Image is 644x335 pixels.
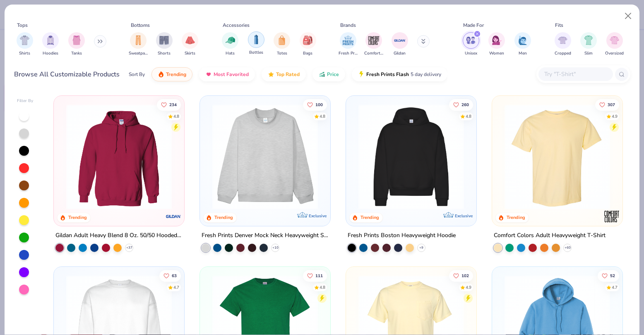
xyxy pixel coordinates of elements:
[170,102,177,107] span: 234
[610,36,619,45] img: Oversized Image
[555,50,571,57] span: Cropped
[303,36,312,45] img: Bags Image
[348,230,456,241] div: Fresh Prints Boston Heavyweight Hoodie
[226,50,235,57] span: Hats
[612,113,618,119] div: 4.9
[14,69,120,79] div: Browse All Customizable Products
[394,50,406,57] span: Gildan
[463,32,479,57] div: filter for Unisex
[610,273,615,278] span: 52
[580,32,597,57] div: filter for Slim
[303,270,327,281] button: Like
[205,71,212,78] img: most_fav.gif
[320,113,325,119] div: 4.8
[605,32,624,57] button: filter button
[466,113,471,119] div: 4.8
[466,284,471,290] div: 4.9
[159,36,169,45] img: Shorts Image
[249,50,263,56] span: Bottles
[199,67,255,81] button: Most Favorited
[68,32,85,57] div: filter for Tanks
[182,32,198,57] button: filter button
[17,98,34,104] div: Filter By
[222,32,238,57] button: filter button
[489,50,504,57] span: Women
[514,32,531,57] button: filter button
[364,50,383,57] span: Comfort Colors
[465,50,477,57] span: Unisex
[129,32,148,57] button: filter button
[309,213,327,219] span: Exclusive
[276,71,300,78] span: Top Rated
[72,36,81,45] img: Tanks Image
[564,245,570,250] span: + 60
[494,230,606,241] div: Comfort Colors Adult Heavyweight T-Shirt
[392,32,408,57] button: filter button
[129,50,148,57] span: Sweatpants
[129,71,145,78] div: Sort By
[488,32,505,57] div: filter for Women
[131,21,150,29] div: Bottoms
[158,50,171,57] span: Shorts
[17,32,33,57] div: filter for Shirts
[598,270,619,281] button: Like
[612,284,618,290] div: 4.7
[274,32,290,57] div: filter for Totes
[339,32,358,57] button: filter button
[392,32,408,57] div: filter for Gildan
[518,36,527,45] img: Men Image
[17,32,33,57] button: filter button
[455,213,473,219] span: Exclusive
[156,32,173,57] div: filter for Shorts
[339,50,358,57] span: Fresh Prints
[463,21,484,29] div: Made For
[43,50,58,57] span: Hoodies
[17,21,28,29] div: Tops
[461,102,469,107] span: 260
[394,34,406,47] img: Gildan Image
[595,99,619,110] button: Like
[68,32,85,57] button: filter button
[185,36,195,45] img: Skirts Image
[126,245,132,250] span: + 37
[461,273,469,278] span: 102
[202,230,329,241] div: Fresh Prints Denver Mock Neck Heavyweight Sweatshirt
[419,245,423,250] span: + 9
[274,32,290,57] button: filter button
[158,71,164,78] img: trending.gif
[55,230,183,241] div: Gildan Adult Heavy Blend 8 Oz. 50/50 Hooded Sweatshirt
[364,32,383,57] div: filter for Comfort Colors
[605,50,624,57] span: Oversized
[268,71,274,78] img: TopRated.gif
[277,50,287,57] span: Totes
[449,270,473,281] button: Like
[620,8,636,24] button: Close
[71,50,82,57] span: Tanks
[543,69,607,79] input: Try "T-Shirt"
[555,32,571,57] button: filter button
[320,284,325,290] div: 4.8
[368,34,380,47] img: Comfort Colors Image
[129,32,148,57] div: filter for Sweatpants
[354,104,468,209] img: 91acfc32-fd48-4d6b-bdad-a4c1a30ac3fc
[300,32,316,57] div: filter for Bags
[342,34,354,47] img: Fresh Prints Image
[166,71,186,78] span: Trending
[339,32,358,57] div: filter for Fresh Prints
[62,104,176,209] img: 01756b78-01f6-4cc6-8d8a-3c30c1a0c8ac
[364,32,383,57] button: filter button
[492,36,502,45] img: Women Image
[182,32,198,57] div: filter for Skirts
[185,50,195,57] span: Skirts
[303,99,327,110] button: Like
[252,35,261,44] img: Bottles Image
[248,31,264,56] div: filter for Bottles
[303,50,312,57] span: Bags
[46,36,55,45] img: Hoodies Image
[151,67,192,81] button: Trending
[165,208,182,225] img: Gildan logo
[156,32,173,57] button: filter button
[500,104,614,209] img: 029b8af0-80e6-406f-9fdc-fdf898547912
[580,32,597,57] button: filter button
[584,50,593,57] span: Slim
